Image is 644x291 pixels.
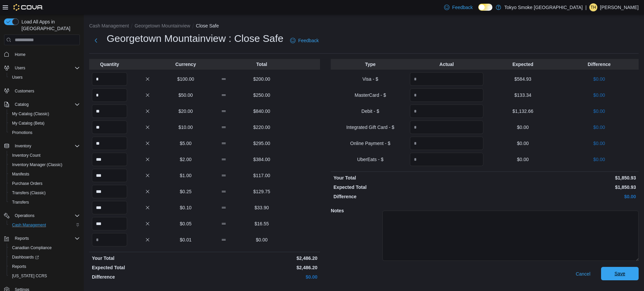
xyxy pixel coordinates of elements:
[333,92,407,98] p: MasterCard - $
[12,190,46,196] span: Transfers (Classic)
[410,61,483,68] p: Actual
[15,102,29,107] span: Catalog
[562,108,636,115] p: $0.00
[12,75,22,80] span: Users
[9,253,80,261] span: Dashboards
[298,37,319,44] span: Feedback
[410,137,483,150] input: Quantity
[504,3,583,11] p: Tokyo Smoke [GEOGRAPHIC_DATA]
[9,198,80,206] span: Transfers
[1,141,83,151] button: Inventory
[486,124,559,131] p: $0.00
[7,128,83,137] button: Promotions
[92,121,127,134] input: Quantity
[12,64,80,72] span: Users
[7,198,83,207] button: Transfers
[89,34,103,47] button: Next
[9,119,47,127] a: My Catalog (Beta)
[562,61,636,68] p: Difference
[12,273,47,279] span: [US_STATE] CCRS
[12,111,49,117] span: My Catalog (Classic)
[89,23,129,28] button: Cash Management
[7,119,83,128] button: My Catalog (Beta)
[12,100,80,108] span: Catalog
[244,140,279,147] p: $295.00
[92,169,127,182] input: Quantity
[92,137,127,150] input: Quantity
[92,233,127,246] input: Quantity
[92,72,127,86] input: Quantity
[12,222,46,228] span: Cash Management
[168,236,203,243] p: $0.01
[168,76,203,82] p: $100.00
[9,179,80,188] span: Purchase Orders
[7,179,83,188] button: Purchase Orders
[168,172,203,179] p: $1.00
[92,61,127,68] p: Quantity
[562,92,636,98] p: $0.00
[7,169,83,179] button: Manifests
[92,217,127,230] input: Quantity
[7,109,83,119] button: My Catalog (Classic)
[244,76,279,82] p: $200.00
[15,52,25,57] span: Home
[9,170,80,178] span: Manifests
[92,153,127,166] input: Quantity
[9,161,65,169] a: Inventory Manager (Classic)
[244,124,279,131] p: $220.00
[333,108,407,115] p: Debit - $
[333,174,483,181] p: Your Total
[410,72,483,86] input: Quantity
[7,160,83,169] button: Inventory Manager (Classic)
[1,100,83,109] button: Catalog
[9,244,54,252] a: Canadian Compliance
[1,211,83,220] button: Operations
[244,204,279,211] p: $33.90
[9,129,80,137] span: Promotions
[9,253,42,261] a: Dashboards
[9,151,43,159] a: Inventory Count
[168,61,203,68] p: Currency
[486,61,559,68] p: Expected
[244,156,279,163] p: $384.00
[333,124,407,131] p: Integrated Gift Card - $
[7,151,83,160] button: Inventory Count
[486,184,636,191] p: $1,850.93
[9,272,80,280] span: Washington CCRS
[92,264,203,271] p: Expected Total
[206,274,317,280] p: $0.00
[9,179,45,188] a: Purchase Orders
[585,3,587,11] p: |
[600,3,639,11] p: [PERSON_NAME]
[168,188,203,195] p: $0.25
[441,1,475,14] a: Feedback
[15,143,31,149] span: Inventory
[168,140,203,147] p: $5.00
[562,156,636,163] p: $0.00
[9,272,50,280] a: [US_STATE] CCRS
[12,142,80,150] span: Inventory
[333,61,407,68] p: Type
[9,73,25,81] a: Users
[9,263,29,271] a: Reports
[9,189,80,197] span: Transfers (Classic)
[9,161,80,169] span: Inventory Manager (Classic)
[591,3,596,11] span: TH
[7,220,83,230] button: Cash Management
[244,172,279,179] p: $117.00
[576,271,590,277] span: Cancel
[13,4,43,11] img: Cova
[135,23,190,28] button: Georgetown Mountainview
[12,181,43,186] span: Purchase Orders
[12,130,33,135] span: Promotions
[589,3,597,11] div: Tyler Hopkinson
[206,255,317,262] p: $2,486.20
[12,200,29,205] span: Transfers
[244,61,279,68] p: Total
[12,100,31,108] button: Catalog
[1,63,83,73] button: Users
[12,121,45,126] span: My Catalog (Beta)
[15,236,29,241] span: Reports
[333,140,407,147] p: Online Payment - $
